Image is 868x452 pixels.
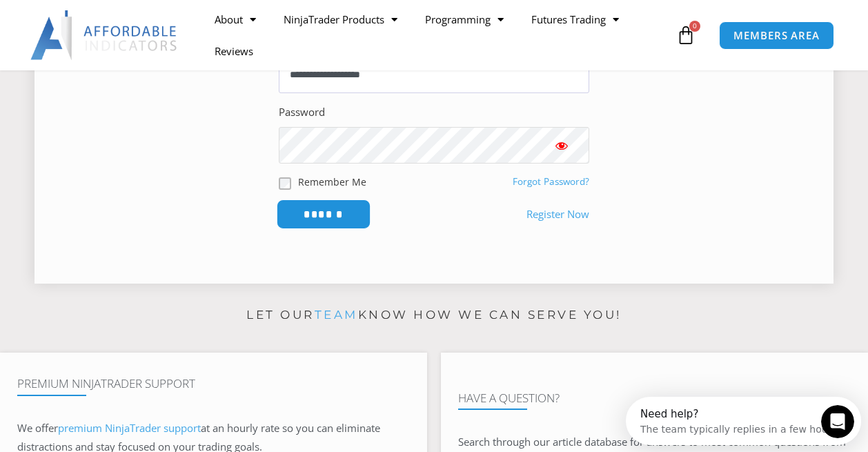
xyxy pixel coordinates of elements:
[655,15,716,55] a: 0
[58,421,201,435] a: premium NinjaTrader support
[517,3,633,35] a: Futures Trading
[821,405,854,438] iframe: Intercom live chat
[14,23,214,37] div: The team typically replies in a few hours.
[17,421,58,435] span: We offer
[201,3,673,67] nav: Menu
[201,3,270,35] a: About
[279,103,325,122] label: Password
[17,377,410,391] h4: Premium NinjaTrader Support
[526,205,589,224] a: Register Now
[458,391,851,405] h4: Have A Question?
[733,30,820,41] span: MEMBERS AREA
[315,308,358,322] a: team
[513,175,589,188] a: Forgot Password?
[534,127,589,164] button: Show password
[626,397,861,445] iframe: Intercom live chat discovery launcher
[30,10,179,60] img: LogoAI | Affordable Indicators – NinjaTrader
[719,21,834,50] a: MEMBERS AREA
[201,35,267,67] a: Reviews
[411,3,517,35] a: Programming
[270,3,411,35] a: NinjaTrader Products
[689,21,700,32] span: 0
[298,175,366,189] label: Remember Me
[14,12,214,23] div: Need help?
[6,6,255,43] div: Open Intercom Messenger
